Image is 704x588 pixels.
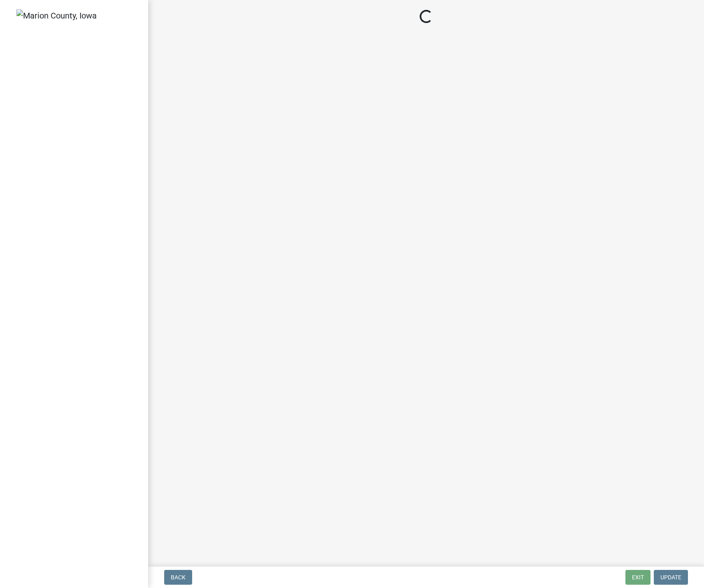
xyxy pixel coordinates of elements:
[171,574,186,581] span: Back
[660,574,681,581] span: Update
[654,570,688,585] button: Update
[625,570,651,585] button: Exit
[16,9,97,22] img: Marion County, Iowa
[164,570,192,585] button: Back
